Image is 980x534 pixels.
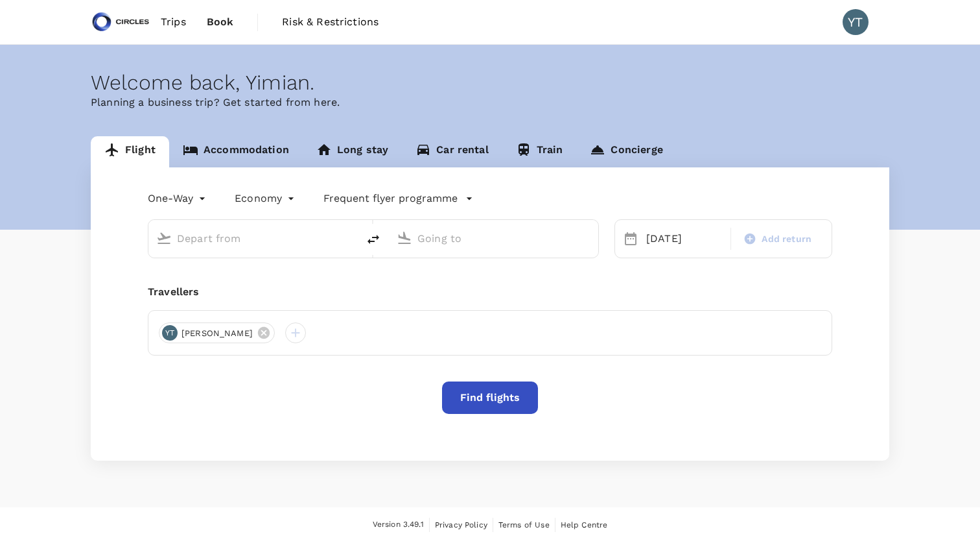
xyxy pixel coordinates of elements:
[159,322,275,343] div: YT[PERSON_NAME]
[148,188,209,209] div: One-Way
[373,518,424,531] span: Version 3.49.1
[323,191,473,206] button: Frequent flyer programme
[235,188,297,209] div: Economy
[162,325,178,341] div: YT
[641,226,728,252] div: [DATE]
[91,71,889,95] div: Welcome back , Yimian .
[417,228,571,249] input: Going to
[161,14,186,30] span: Trips
[303,136,402,167] a: Long stay
[561,518,608,532] a: Help Centre
[402,136,502,167] a: Car rental
[435,518,487,532] a: Privacy Policy
[843,9,869,35] div: YT
[349,237,351,239] button: Open
[282,14,379,30] span: Risk & Restrictions
[442,382,538,414] button: Find flights
[589,237,592,239] button: Open
[762,232,811,246] span: Add return
[91,95,889,110] p: Planning a business trip? Get started from here.
[174,327,261,340] span: [PERSON_NAME]
[498,520,550,529] span: Terms of Use
[323,191,458,206] p: Frequent flyer programme
[561,520,608,529] span: Help Centre
[91,8,150,36] img: Circles
[502,136,577,167] a: Train
[498,518,550,532] a: Terms of Use
[169,136,303,167] a: Accommodation
[358,224,389,255] button: delete
[207,14,234,30] span: Book
[148,284,832,300] div: Travellers
[435,520,487,529] span: Privacy Policy
[177,228,331,249] input: Depart from
[576,136,676,167] a: Concierge
[91,136,169,167] a: Flight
